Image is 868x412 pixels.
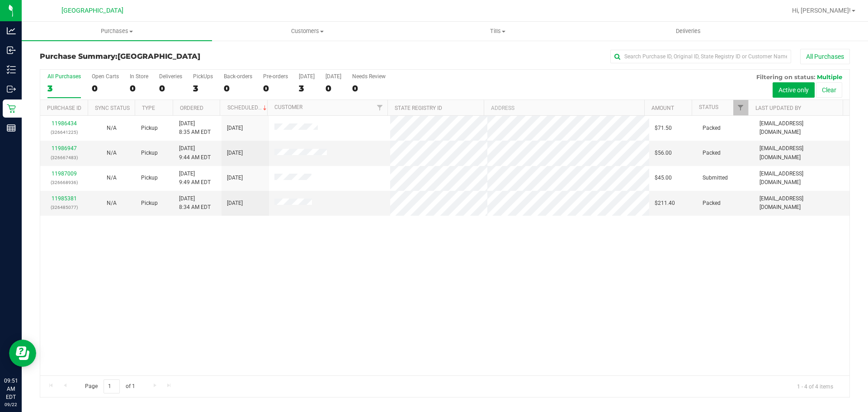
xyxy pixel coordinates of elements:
a: Type [142,105,155,111]
div: [DATE] [299,73,315,80]
a: 11987009 [52,170,77,177]
div: 3 [193,83,213,94]
div: Deliveries [159,73,182,80]
a: Last Updated By [755,105,801,111]
p: 09:51 AM EDT [4,377,18,401]
span: [DATE] [227,174,243,182]
span: [GEOGRAPHIC_DATA] [61,7,123,14]
a: Amount [651,105,674,111]
p: 09/22 [4,401,18,408]
inline-svg: Analytics [7,26,16,35]
span: [DATE] [227,199,243,208]
span: Pickup [141,174,158,182]
a: Scheduled [227,104,269,111]
div: [DATE] [325,73,341,80]
span: $56.00 [655,149,672,157]
span: [EMAIL_ADDRESS][DOMAIN_NAME] [759,194,844,212]
a: Tills [402,22,593,41]
span: Submitted [703,174,728,182]
span: Deliveries [664,27,713,35]
span: [DATE] 8:35 AM EDT [179,119,211,137]
span: Not Applicable [107,125,117,131]
inline-svg: Reports [7,123,16,133]
button: Clear [816,82,842,98]
a: Filter [733,100,748,115]
div: 3 [47,83,81,94]
div: All Purchases [47,73,81,80]
button: Active only [773,82,815,98]
div: 0 [325,83,341,94]
a: Sync Status [95,105,130,111]
button: N/A [107,149,117,157]
span: $71.50 [655,124,672,133]
div: 0 [92,83,119,94]
div: PickUps [193,73,213,80]
a: Purchase ID [47,105,81,111]
div: Open Carts [92,73,119,80]
span: Page of 1 [77,379,142,393]
span: Not Applicable [107,175,117,181]
div: 0 [263,83,288,94]
div: Needs Review [352,73,386,80]
span: Multiple [817,73,842,81]
div: 0 [159,83,182,94]
input: 1 [104,379,120,393]
th: Address [484,100,644,116]
span: Hi, [PERSON_NAME]! [792,7,851,14]
a: Ordered [180,105,203,111]
div: Pre-orders [263,73,288,80]
inline-svg: Retail [7,104,16,113]
span: Packed [703,199,721,208]
a: 11985381 [52,195,77,202]
div: 0 [130,83,148,94]
a: Status [699,104,718,110]
div: 3 [299,83,315,94]
span: Pickup [141,199,158,208]
span: [EMAIL_ADDRESS][DOMAIN_NAME] [759,170,844,187]
a: 11986434 [52,120,77,127]
inline-svg: Inventory [7,65,16,74]
span: [EMAIL_ADDRESS][DOMAIN_NAME] [759,144,844,161]
a: State Registry ID [395,105,442,111]
span: Packed [703,149,721,157]
iframe: Resource center [9,340,36,367]
button: N/A [107,174,117,182]
a: Customer [274,104,302,110]
button: N/A [107,199,117,208]
span: Packed [703,124,721,133]
span: Filtering on status: [756,73,815,81]
span: Pickup [141,149,158,157]
span: Pickup [141,124,158,133]
span: [DATE] 9:44 AM EDT [179,144,211,161]
a: Customers [212,22,402,41]
span: [DATE] 9:49 AM EDT [179,170,211,187]
inline-svg: Inbound [7,46,16,55]
div: 0 [224,83,252,94]
inline-svg: Outbound [7,85,16,94]
span: [DATE] [227,124,243,133]
a: Deliveries [593,22,783,41]
span: $45.00 [655,174,672,182]
a: Filter [373,100,387,115]
p: (326668936) [46,178,82,187]
span: $211.40 [655,199,675,208]
p: (326485077) [46,203,82,212]
div: In Store [130,73,148,80]
span: [GEOGRAPHIC_DATA] [118,52,200,61]
h3: Purchase Summary: [40,52,310,61]
span: [EMAIL_ADDRESS][DOMAIN_NAME] [759,119,844,137]
span: Not Applicable [107,200,117,206]
input: Search Purchase ID, Original ID, State Registry ID or Customer Name... [610,50,791,63]
a: 11986947 [52,145,77,152]
span: Customers [212,27,402,35]
div: 0 [352,83,386,94]
p: (326641225) [46,128,82,137]
button: N/A [107,124,117,133]
a: Purchases [22,22,212,41]
button: All Purchases [800,49,850,64]
span: 1 - 4 of 4 items [790,379,840,393]
span: Not Applicable [107,150,117,156]
span: [DATE] [227,149,243,157]
span: [DATE] 8:34 AM EDT [179,194,211,212]
span: Tills [403,27,592,35]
